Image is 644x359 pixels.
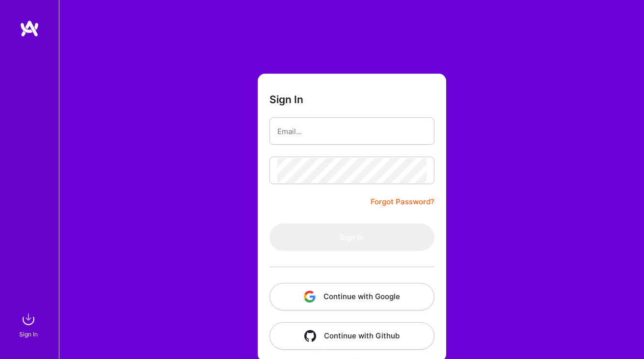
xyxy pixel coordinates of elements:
[269,93,303,106] h3: Sign In
[20,20,39,37] img: logo
[21,309,38,339] a: sign inSign In
[304,330,316,342] img: icon
[304,291,316,303] img: icon
[371,196,434,208] a: Forgot Password?
[19,309,38,329] img: sign in
[19,329,38,339] div: Sign In
[277,119,427,144] input: Email...
[269,283,434,310] button: Continue with Google
[269,322,434,350] button: Continue with Github
[269,223,434,251] button: Sign In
